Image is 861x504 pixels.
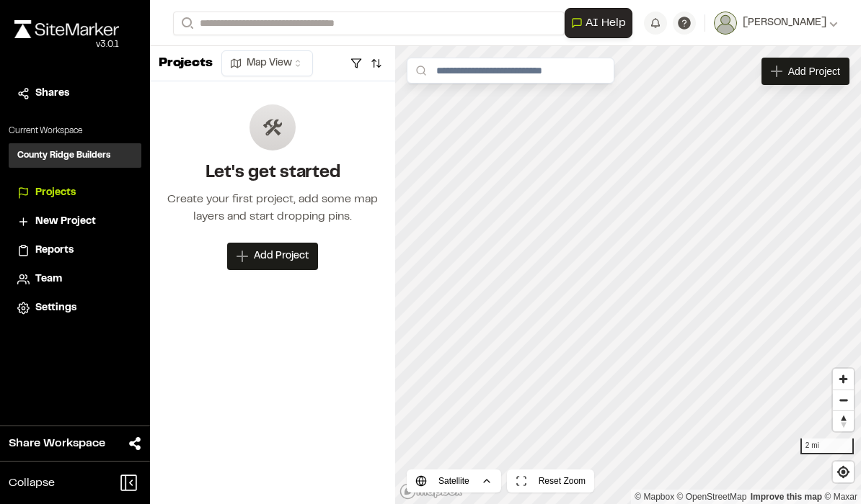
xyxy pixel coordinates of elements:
[162,191,384,225] div: Create your first project, add some map layers and start dropping pins.
[399,483,463,500] a: Mapbox logo
[17,300,133,316] a: Settings
[14,20,119,38] img: rebrand.png
[17,149,110,162] h3: County Ridge Builders
[173,12,199,35] button: Search
[833,369,854,390] button: Zoom in
[254,249,309,264] span: Add Project
[407,469,501,492] button: Satellite
[17,214,133,230] a: New Project
[824,492,857,502] a: Maxar
[35,243,74,258] span: Reports
[35,271,62,287] span: Team
[788,64,840,78] span: Add Project
[35,185,76,201] span: Projects
[14,38,119,51] div: Oh geez...please don't...
[833,390,854,410] span: Zoom out
[586,14,626,32] span: AI Help
[751,492,822,502] a: Map feedback
[159,54,213,73] p: Projects
[677,492,747,502] a: OpenStreetMap
[17,243,133,258] a: Reports
[714,12,838,35] button: [PERSON_NAME]
[833,462,854,482] button: Find my location
[35,300,76,316] span: Settings
[800,438,854,454] div: 2 mi
[714,12,737,35] img: User
[9,435,105,452] span: Share Workspace
[635,492,674,502] a: Mapbox
[9,125,141,138] p: Current Workspace
[9,474,55,492] span: Collapse
[17,185,133,201] a: Projects
[743,15,826,31] span: [PERSON_NAME]
[833,410,854,431] button: Reset bearing to north
[395,46,861,504] canvas: Map
[162,162,384,185] h2: Let's get started
[227,243,318,270] button: Add Project
[565,8,638,38] div: Open AI Assistant
[507,469,594,492] button: Reset Zoom
[565,8,632,38] button: Open AI Assistant
[35,86,69,102] span: Shares
[35,214,96,230] span: New Project
[833,390,854,410] button: Zoom out
[17,271,133,287] a: Team
[17,86,133,102] a: Shares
